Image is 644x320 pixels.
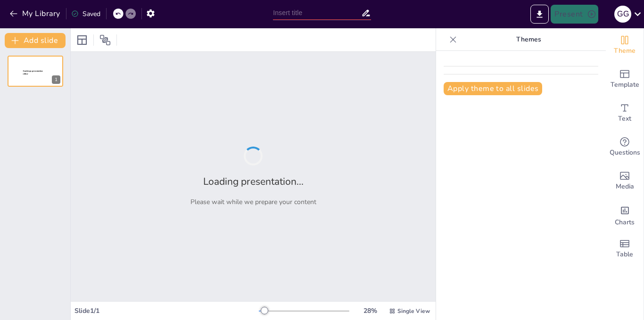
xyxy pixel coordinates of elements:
[530,5,549,24] button: Export to PowerPoint
[618,114,631,124] span: Text
[273,6,361,20] input: Insert title
[606,164,644,198] div: Add images, graphics, shapes or video
[397,307,430,315] span: Single View
[606,96,644,130] div: Add text boxes
[610,148,640,158] span: Questions
[606,130,644,164] div: Get real-time input from your audience
[74,33,90,48] div: Layout
[615,217,635,228] span: Charts
[461,28,596,51] p: Themes
[606,28,644,62] div: Change the overall theme
[611,80,639,90] span: Template
[614,5,631,24] button: g g
[99,34,111,46] span: Position
[444,82,542,95] button: Apply theme to all slides
[606,62,644,96] div: Add ready made slides
[74,306,259,315] div: Slide 1 / 1
[606,198,644,232] div: Add charts and graphs
[5,33,66,48] button: Add slide
[71,9,100,18] div: Saved
[359,306,381,315] div: 28 %
[203,175,304,188] h2: Loading presentation...
[614,46,636,56] span: Theme
[551,5,598,24] button: Present
[7,6,64,21] button: My Library
[190,197,316,206] p: Please wait while we prepare your content
[52,75,60,84] div: 1
[23,70,43,75] span: Sendsteps presentation editor
[8,56,63,87] div: 1
[616,249,633,260] span: Table
[614,6,631,23] div: g g
[616,181,634,192] span: Media
[606,232,644,266] div: Add a table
